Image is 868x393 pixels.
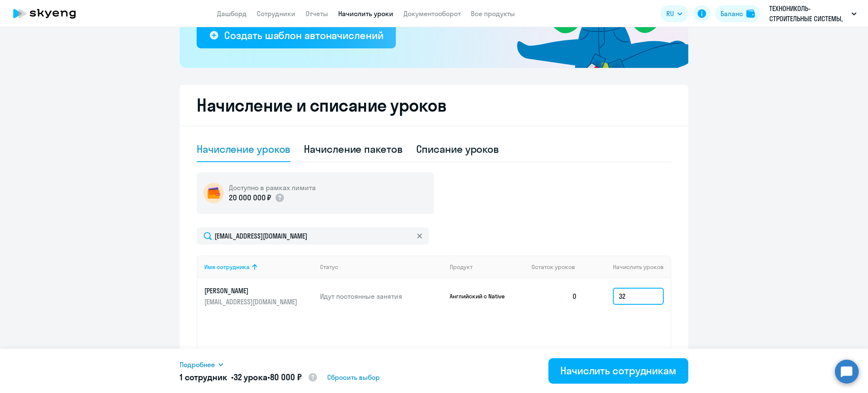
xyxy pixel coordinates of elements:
span: 32 урока [234,372,267,382]
span: Подробнее [180,359,215,370]
button: Создать шаблон автоначислений [197,23,396,48]
input: Поиск по имени, email, продукту или статусу [197,227,429,244]
div: Создать шаблон автоначислений [224,28,383,42]
img: wallet-circle.png [203,183,224,203]
button: Балансbalance [715,5,760,22]
span: RU [666,8,674,19]
span: 80 000 ₽ [270,372,302,382]
a: Начислить уроки [338,9,393,18]
p: ТЕХНОНИКОЛЬ-СТРОИТЕЛЬНЫЕ СИСТЕМЫ, ООО, #184624 [769,3,848,24]
a: [PERSON_NAME][EMAIL_ADDRESS][DOMAIN_NAME] [204,286,313,306]
h5: Доступно в рамках лимита [229,183,316,192]
a: Сотрудники [257,9,295,18]
div: Начисление уроков [197,142,290,156]
span: Сбросить выбор [327,372,380,382]
span: Остаток уроков [531,263,575,271]
a: Все продукты [471,9,515,18]
a: Документооборот [403,9,461,18]
p: 20 000 000 ₽ [229,192,271,203]
div: Остаток уроков [531,263,584,271]
button: ТЕХНОНИКОЛЬ-СТРОИТЕЛЬНЫЕ СИСТЕМЫ, ООО, #184624 [765,3,861,24]
button: RU [660,5,688,22]
h2: Начисление и списание уроков [197,95,671,115]
th: Начислить уроков [584,255,670,278]
a: Отчеты [306,9,328,18]
div: Продукт [450,263,473,271]
div: Статус [320,263,443,271]
div: Статус [320,263,338,271]
div: Имя сотрудника [204,263,313,271]
p: Английский с Native [450,292,513,300]
div: Списание уроков [416,142,499,156]
div: Имя сотрудника [204,263,250,271]
div: Начислить сотрудникам [560,364,676,377]
p: [PERSON_NAME] [204,286,299,295]
h5: 1 сотрудник • • [180,371,318,384]
button: Начислить сотрудникам [548,358,688,384]
p: [EMAIL_ADDRESS][DOMAIN_NAME] [204,297,299,306]
div: Начисление пакетов [304,142,402,156]
a: Дашборд [217,9,247,18]
img: balance [746,9,755,18]
div: Баланс [721,8,743,19]
td: 0 [525,278,584,314]
p: Идут постоянные занятия [320,292,443,301]
div: Продукт [450,263,525,271]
